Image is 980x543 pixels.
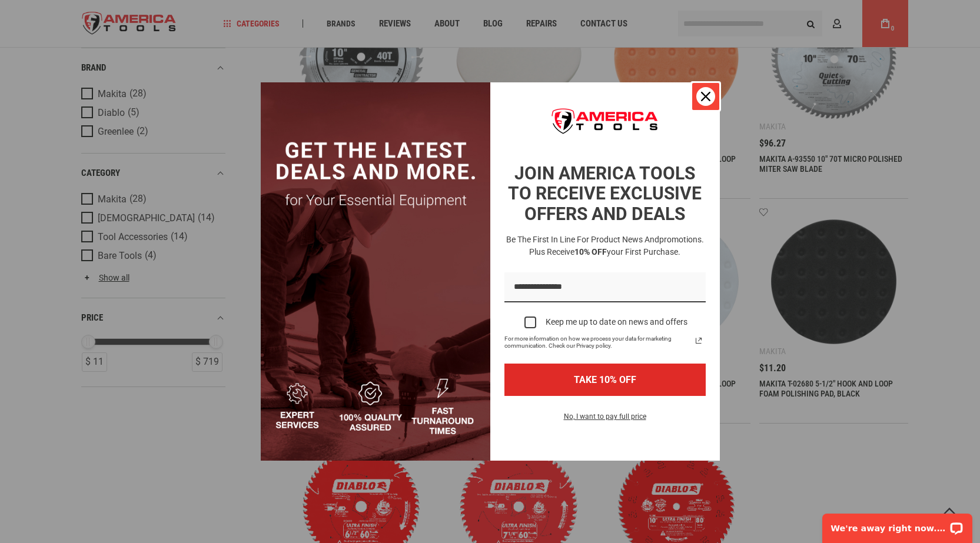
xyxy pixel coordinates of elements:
[692,334,706,348] svg: link icon
[692,334,706,348] a: Read our Privacy Policy
[574,247,607,256] strong: 10% OFF
[504,272,706,302] input: Email field
[508,163,702,224] strong: JOIN AMERICA TOOLS TO RECEIVE EXCLUSIVE OFFERS AND DEALS
[701,92,710,101] svg: close icon
[502,234,708,258] h3: Be the first in line for product news and
[546,317,687,327] div: Keep me up to date on news and offers
[692,82,720,111] button: Close
[504,364,706,396] button: TAKE 10% OFF
[504,335,692,349] span: For more information on how we process your data for marketing communication. Check our Privacy p...
[815,506,980,543] iframe: LiveChat chat widget
[554,410,656,430] button: No, I want to pay full price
